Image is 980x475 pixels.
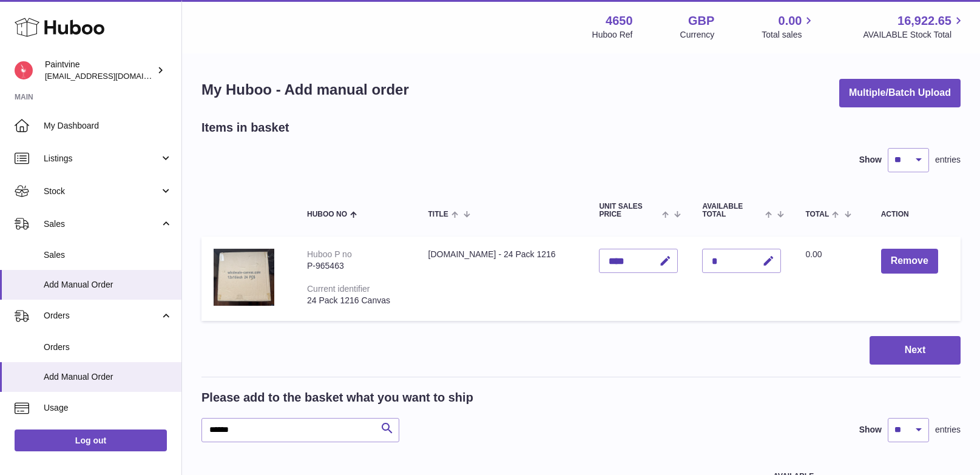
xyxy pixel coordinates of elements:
button: Next [870,336,961,365]
div: P-965463 [307,260,404,272]
img: wholesale-canvas.com - 24 Pack 1216 [214,249,274,306]
h1: My Huboo - Add manual order [201,80,409,99]
span: [EMAIL_ADDRESS][DOMAIN_NAME] [45,71,178,81]
button: Multiple/Batch Upload [839,79,961,107]
div: Action [881,211,948,218]
span: entries [935,424,961,436]
div: Currency [680,29,715,41]
span: My Dashboard [44,120,172,132]
span: 0.00 [805,249,822,259]
a: 0.00 Total sales [762,13,816,41]
h2: Items in basket [201,120,289,136]
span: Sales [44,218,160,230]
span: Total [805,211,829,218]
span: AVAILABLE Total [702,203,762,218]
div: Current identifier [307,284,370,294]
div: Huboo P no [307,249,352,259]
label: Show [859,154,882,166]
span: entries [935,154,961,166]
label: Show [859,424,882,436]
div: 24 Pack 1216 Canvas [307,295,404,306]
span: Orders [44,342,172,353]
span: Usage [44,402,172,414]
span: Unit Sales Price [599,203,659,218]
img: euan@paintvine.co.uk [15,61,33,79]
span: Sales [44,249,172,261]
span: Add Manual Order [44,279,172,291]
span: 0.00 [779,13,802,29]
div: Huboo Ref [592,29,633,41]
span: Add Manual Order [44,371,172,383]
h2: Please add to the basket what you want to ship [201,389,473,406]
strong: GBP [688,13,714,29]
span: AVAILABLE Stock Total [863,29,965,41]
span: Orders [44,310,160,322]
span: Title [428,211,448,218]
a: Log out [15,430,167,451]
span: Stock [44,186,160,197]
span: Total sales [762,29,816,41]
span: Listings [44,153,160,164]
td: [DOMAIN_NAME] - 24 Pack 1216 [416,237,587,321]
strong: 4650 [606,13,633,29]
span: Huboo no [307,211,347,218]
span: 16,922.65 [897,13,951,29]
button: Remove [881,249,938,274]
a: 16,922.65 AVAILABLE Stock Total [863,13,965,41]
div: Paintvine [45,59,154,82]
